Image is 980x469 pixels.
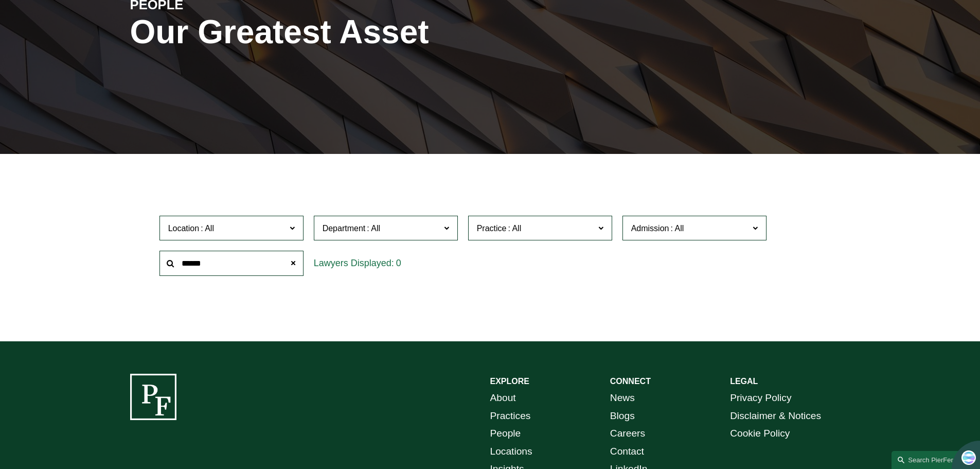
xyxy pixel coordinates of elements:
a: Search this site [892,451,964,469]
a: People [490,425,521,443]
span: Department [323,224,366,233]
h1: Our Greatest Asset [130,13,610,51]
a: Disclaimer & Notices [730,407,821,425]
span: Practice [477,224,507,233]
a: News [610,389,635,407]
strong: LEGAL [730,377,758,386]
span: 0 [396,258,401,268]
span: Location [168,224,200,233]
a: Cookie Policy [730,425,790,443]
strong: EXPLORE [490,377,529,386]
a: About [490,389,516,407]
a: Blogs [610,407,635,425]
span: Admission [631,224,669,233]
a: Careers [610,425,645,443]
strong: CONNECT [610,377,651,386]
a: Privacy Policy [730,389,791,407]
a: Contact [610,443,644,461]
a: Practices [490,407,531,425]
a: Locations [490,443,532,461]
